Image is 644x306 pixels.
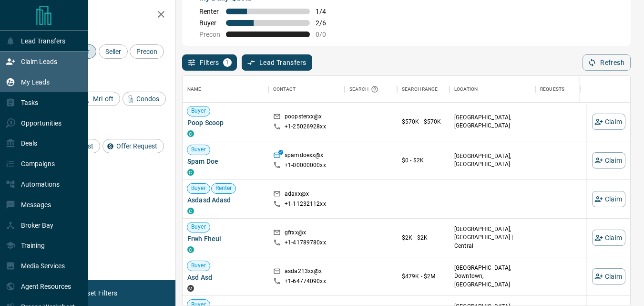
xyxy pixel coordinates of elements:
button: Claim [592,191,625,207]
button: Claim [592,230,625,246]
div: condos.ca [187,208,194,214]
span: Buyer [187,107,210,115]
button: Refresh [583,54,631,71]
span: Precon [133,48,161,55]
div: Precon [130,44,164,59]
p: $0 - $2K [402,156,445,165]
div: Search Range [397,76,450,103]
span: Asd Asd [187,273,264,282]
span: Buyer [187,223,210,231]
div: Requests [540,76,564,103]
div: mrloft.ca [187,285,194,292]
div: Condos [123,92,166,106]
div: Requests [535,76,621,103]
p: poopsterxx@x [285,113,322,123]
span: Seller [102,48,124,55]
p: $479K - $2M [402,272,445,281]
span: MrLoft [90,95,117,103]
p: asda213xx@x [285,267,322,277]
p: $2K - $2K [402,233,445,242]
span: Buyer [187,184,210,192]
p: [GEOGRAPHIC_DATA], [GEOGRAPHIC_DATA] [454,114,531,130]
span: Offer Request [113,142,161,150]
div: Offer Request [102,139,164,153]
button: Claim [592,152,625,169]
span: Buyer [187,146,210,154]
span: Poop Scoop [187,118,264,127]
button: Lead Transfers [242,54,313,71]
p: spamdoexx@x [285,151,323,161]
span: Buyer [199,19,220,27]
button: Filters1 [182,54,237,71]
span: 2 / 6 [316,19,337,27]
p: [GEOGRAPHIC_DATA], [GEOGRAPHIC_DATA] [454,152,531,169]
div: Name [183,76,268,103]
span: Renter [212,184,236,192]
span: 0 / 0 [316,31,337,38]
p: [GEOGRAPHIC_DATA], Downtown, [GEOGRAPHIC_DATA] [454,264,531,288]
p: +1- 00000000xx [285,161,326,169]
span: Frwh Fheui [187,234,264,243]
p: +1- 41789780xx [285,239,326,247]
p: +1- 64774090xx [285,277,326,285]
p: adaxx@x [285,190,309,200]
div: condos.ca [187,246,194,253]
div: Seller [99,44,128,59]
p: $570K - $570K [402,117,445,126]
div: condos.ca [187,130,194,137]
div: Contact [273,76,296,103]
div: condos.ca [187,169,194,176]
p: [GEOGRAPHIC_DATA], [GEOGRAPHIC_DATA] | Central [454,225,531,250]
span: 1 [224,59,231,66]
button: Claim [592,268,625,285]
div: Contact [268,76,345,103]
span: Precon [199,31,220,38]
span: Asdasd Adasd [187,195,264,205]
span: 1 / 4 [316,8,337,15]
span: Buyer [187,262,210,270]
span: Condos [133,95,163,103]
p: +1- 11232112xx [285,200,326,208]
p: gfrxx@x [285,229,306,239]
span: Spam Doe [187,157,264,166]
div: Search Range [402,76,438,103]
div: Search [349,76,381,103]
div: Name [187,76,202,103]
button: Reset Filters [72,285,123,301]
div: Location [454,76,478,103]
h2: Filters [31,10,166,21]
span: Renter [199,8,220,15]
div: MrLoft [79,92,120,106]
button: Claim [592,114,625,130]
div: Location [450,76,535,103]
p: +1- 25026928xx [285,123,326,131]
